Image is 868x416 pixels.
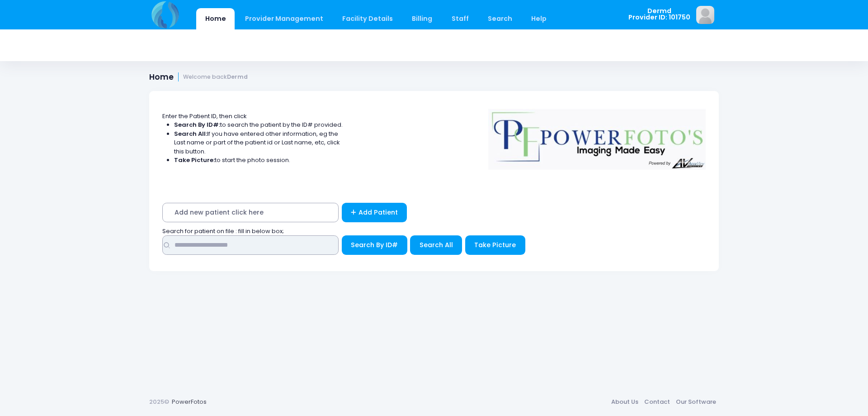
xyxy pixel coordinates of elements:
[162,203,339,222] span: Add new patient click here
[174,129,343,156] li: If you have entered other information, eg the Last name or part of the patient id or Last name, e...
[443,8,477,29] a: Staff
[403,8,441,29] a: Billing
[149,397,169,406] span: 2025©
[410,235,462,255] button: Search All
[342,235,407,255] button: Search By ID#
[334,8,402,29] a: Facility Details
[474,240,516,249] span: Take Picture
[465,235,525,255] button: Take Picture
[673,394,719,410] a: Our Software
[420,240,453,249] span: Search All
[172,397,207,406] a: PowerFotos
[183,74,248,81] small: Welcome back
[227,73,248,81] strong: Dermd
[149,72,248,82] h1: Home
[162,227,284,235] span: Search for patient on file : fill in below box;
[174,129,207,138] strong: Search All:
[641,394,673,410] a: Contact
[628,8,690,21] span: Dermd Provider ID: 101750
[351,240,398,249] span: Search By ID#
[196,8,235,29] a: Home
[174,120,220,129] strong: Search By ID#:
[696,6,714,24] img: image
[174,156,215,164] strong: Take Picture:
[479,8,521,29] a: Search
[174,120,343,129] li: to search the patient by the ID# provided.
[162,112,247,120] span: Enter the Patient ID, then click
[236,8,332,29] a: Provider Management
[608,394,641,410] a: About Us
[484,103,710,170] img: Logo
[174,156,343,165] li: to start the photo session.
[342,203,407,222] a: Add Patient
[523,8,556,29] a: Help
